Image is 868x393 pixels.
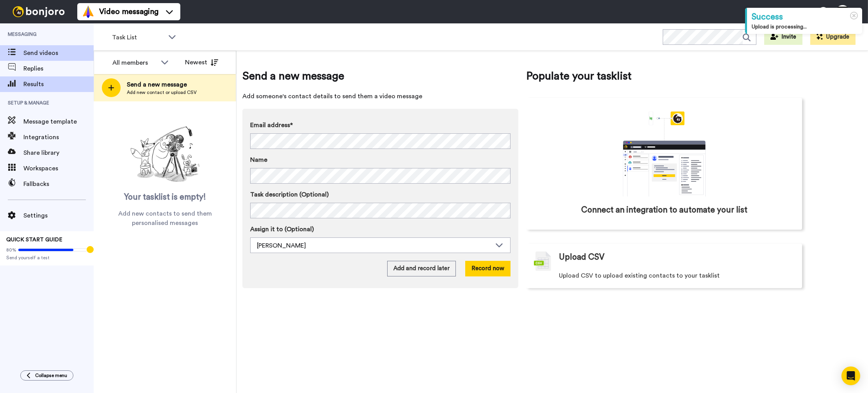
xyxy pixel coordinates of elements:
[99,6,158,17] span: Video messaging
[6,255,87,261] span: Send yourself a test
[20,370,73,381] button: Collapse menu
[124,191,206,203] span: Your tasklist is empty!
[23,48,94,58] span: Send videos
[112,33,164,42] span: Task List
[23,117,94,126] span: Message template
[6,237,62,243] span: QUICK START GUIDE
[105,209,224,228] span: Add new contacts to send them personalised messages
[126,123,204,186] img: ready-set-action.png
[127,89,197,96] span: Add new contact or upload CSV
[242,92,518,101] span: Add someone's contact details to send them a video message
[112,58,157,67] div: All members
[606,112,723,196] div: animation
[23,133,94,142] span: Integrations
[23,179,94,189] span: Fallbacks
[559,251,605,263] span: Upload CSV
[526,68,802,84] span: Populate your tasklist
[387,261,456,276] button: Add and record later
[752,11,857,23] div: Success
[559,271,720,280] span: Upload CSV to upload existing contacts to your tasklist
[250,190,510,199] label: Task description (Optional)
[250,155,267,165] span: Name
[250,225,510,234] label: Assign it to (Optional)
[242,68,518,84] span: Send a new message
[179,55,224,70] button: Newest
[6,247,16,253] span: 80%
[35,372,67,379] span: Collapse menu
[87,246,94,253] div: Tooltip anchor
[257,241,491,250] div: [PERSON_NAME]
[23,148,94,158] span: Share library
[82,5,94,18] img: vm-color.svg
[752,23,857,31] div: Upload is processing...
[534,251,551,271] img: csv-grey.png
[810,29,856,45] button: Upgrade
[23,80,94,89] span: Results
[465,261,510,276] button: Record now
[581,204,747,216] span: Connect an integration to automate your list
[23,64,94,73] span: Replies
[127,80,197,89] span: Send a new message
[9,6,68,17] img: bj-logo-header-white.svg
[250,120,510,130] label: Email address*
[23,164,94,173] span: Workspaces
[764,29,802,45] button: Invite
[23,211,94,220] span: Settings
[841,366,860,385] div: Open Intercom Messenger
